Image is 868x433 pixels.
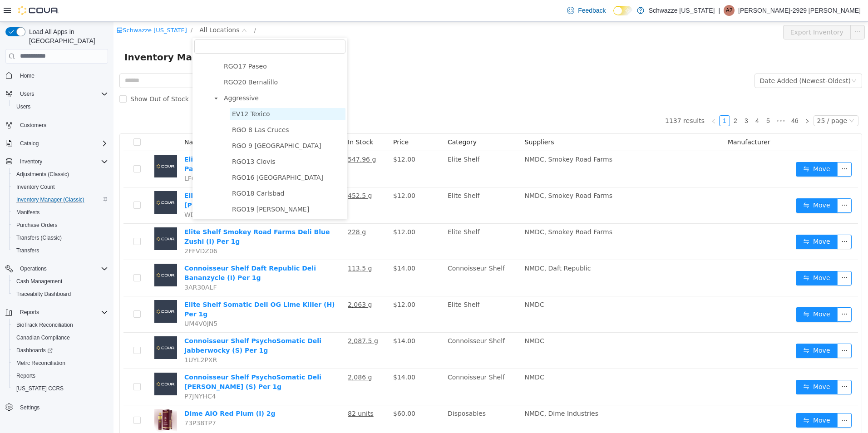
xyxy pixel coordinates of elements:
[13,289,74,300] a: Traceabilty Dashboard
[234,134,262,141] u: 547.96 g
[20,265,47,272] span: Operations
[41,242,64,265] img: Connoisseur Shelf Daft Republic Deli Bananzycle (I) Per 1g placeholder
[613,6,632,15] input: Dark Mode
[638,93,649,104] li: 4
[675,94,688,104] a: 46
[330,384,408,414] td: Disposables
[675,93,688,104] li: 46
[13,169,73,180] a: Adjustments (Classic)
[234,279,258,286] u: 2,063 g
[16,321,73,329] span: BioTrack Reconciliation
[118,120,208,128] span: RGO 9 [GEOGRAPHIC_DATA]
[108,54,232,67] span: RGO20 Bernalillo
[660,93,675,104] li: Next 5 Pages
[71,170,198,187] a: Elite Shelf Smokey Road Farms Deli [PERSON_NAME] (I) Per 1g
[724,249,738,264] button: icon: ellipsis
[628,94,638,104] a: 3
[13,332,74,343] a: Canadian Compliance
[118,136,162,143] span: RGO13 Clovis
[41,315,64,337] img: Connoisseur Shelf PsychoSomatic Deli Jabberwocky (S) Per 1g placeholder
[13,182,108,192] span: Inventory Count
[13,194,108,205] span: Inventory Manager (Classic)
[234,207,252,214] u: 228 g
[616,93,627,104] li: 2
[688,93,699,104] li: Next Page
[118,168,171,175] span: RGO18 Carlsbad
[330,347,408,384] td: Connoisseur Shelf
[13,232,65,243] a: Transfers (Classic)
[16,138,108,149] span: Catalog
[13,220,108,231] span: Purchase Orders
[71,153,106,160] span: LFCMHPBM
[71,243,202,260] a: Connoisseur Shelf Daft Republic Deli Bananzycle (I) Per 1g
[724,391,738,406] button: icon: ellipsis
[108,39,232,51] span: RGO17 Paseo
[20,72,35,79] span: Home
[116,134,232,146] span: RGO13 Clovis
[738,5,861,16] p: [PERSON_NAME]-2929 [PERSON_NAME]
[280,170,302,177] span: $12.00
[16,347,53,354] span: Dashboards
[411,243,478,250] span: NMDC, Daft Republic
[649,93,660,104] li: 5
[234,170,258,177] u: 452.5 g
[234,315,265,323] u: 2,087.5 g
[71,279,222,296] a: Elite Shelf Somatic Deli OG Lime Killer (H) Per 1g
[71,398,103,405] span: 73P38TP7
[16,372,35,379] span: Reports
[737,3,751,18] button: icon: ellipsis
[411,315,431,323] span: NMDC
[334,117,363,124] span: Category
[724,5,735,16] div: Adrian-2929 Telles
[280,279,302,286] span: $12.00
[552,93,591,104] li: 1137 results
[16,402,43,413] a: Settings
[13,289,108,300] span: Traceabilty Dashboard
[682,177,724,191] button: icon: swapMove
[13,370,108,381] span: Reports
[116,166,232,178] span: RGO18 Carlsbad
[724,322,738,336] button: icon: ellipsis
[9,275,112,288] button: Cash Management
[563,1,609,20] a: Feedback
[691,97,696,102] i: icon: right
[411,352,431,359] span: NMDC
[16,138,42,149] button: Catalog
[16,359,65,367] span: Metrc Reconciliation
[100,74,105,79] i: icon: caret-down
[41,169,64,192] img: Elite Shelf Smokey Road Farms Deli Dulce De Uva (I) Per 1g placeholder
[13,358,69,369] a: Metrc Reconciliation
[110,41,153,48] span: RGO17 Paseo
[16,307,43,318] button: Reports
[71,117,89,124] span: Name
[738,56,743,63] i: icon: down
[116,102,232,114] span: RGO 8 Las Cruces
[9,193,112,206] button: Inventory Manager (Classic)
[71,226,104,233] span: 2FFVDZ06
[617,94,627,104] a: 2
[108,70,232,83] span: Aggressive
[13,207,43,218] a: Manifests
[110,57,164,64] span: RGO20 Bernalillo
[9,288,112,300] button: Traceabilty Dashboard
[71,134,198,151] a: Elite Shelf Smokey Road Farms Deli Pancakes (I) Per 1g
[13,345,56,356] a: Dashboards
[13,320,108,330] span: BioTrack Reconciliation
[16,385,64,392] span: [US_STATE] CCRS
[71,298,104,305] span: UM4V0JN5
[2,400,112,413] button: Settings
[16,221,58,229] span: Purchase Orders
[16,183,55,191] span: Inventory Count
[13,245,43,256] a: Transfers
[16,290,71,298] span: Traceabilty Dashboard
[71,207,216,223] a: Elite Shelf Smokey Road Farms Deli Blue Zushi (I) Per 1g
[20,90,34,98] span: Users
[2,155,112,168] button: Inventory
[411,279,431,286] span: NMDC
[20,122,46,129] span: Customers
[13,101,108,112] span: Users
[13,207,108,218] span: Manifests
[330,238,408,275] td: Connoisseur Shelf
[16,119,108,131] span: Customers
